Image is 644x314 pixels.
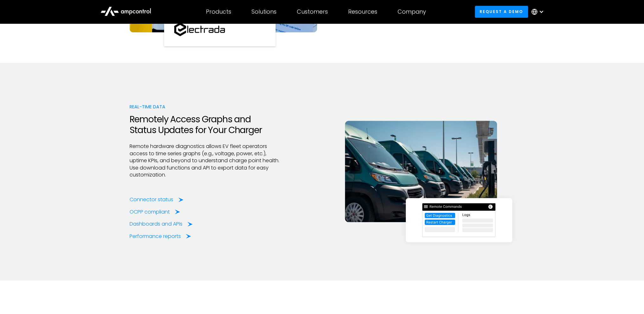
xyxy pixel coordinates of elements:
[252,8,277,15] div: Solutions
[130,233,181,240] div: Performance reports
[398,8,426,15] div: Company
[174,22,225,36] img: Watt EV Logo Real
[130,196,183,203] a: Connector status
[297,8,328,15] div: Customers
[130,196,173,203] div: Connector status
[206,8,231,15] div: Products
[130,221,193,227] a: Dashboards and APIs
[345,121,497,222] img: Ampcontrol Real-Time Data with Remote Diagnostics
[348,8,377,15] div: Resources
[130,103,280,110] div: Real-time Data
[130,143,280,178] p: Remote hardware diagnostics allows EV fleet operators access to time series graphs (e.g., voltage...
[130,233,191,240] a: Performance reports
[475,6,528,17] a: Request a demo
[130,114,280,135] h2: Remotely Access Graphs and Status Updates for Your Charger
[130,221,182,227] div: Dashboards and APIs
[130,208,170,215] div: OCPP compliant
[130,208,180,215] a: OCPP compliant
